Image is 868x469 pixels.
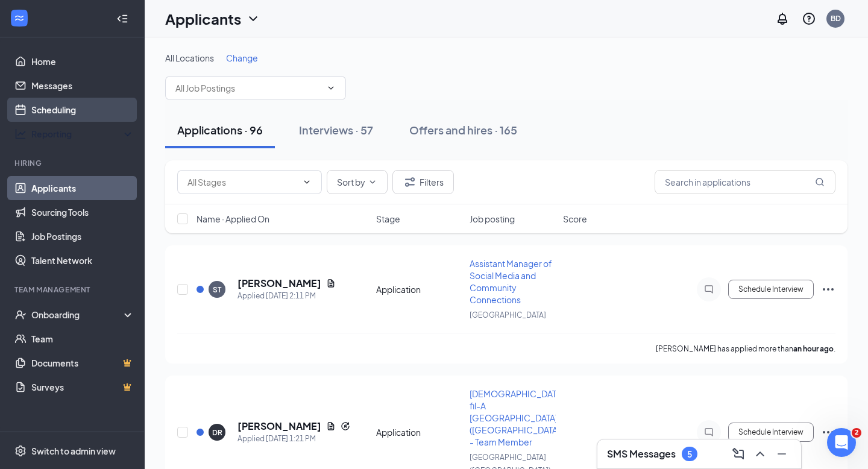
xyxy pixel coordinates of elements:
[31,98,134,122] a: Scheduling
[376,426,462,438] div: Application
[702,285,716,294] svg: ChatInactive
[750,444,770,464] button: ChevronUp
[731,447,746,461] svg: ComposeMessage
[827,428,856,457] iframe: Intercom live chat
[831,13,841,24] div: BD
[14,128,27,140] svg: Analysis
[31,248,134,272] a: Talent Network
[376,213,400,225] span: Stage
[470,213,515,225] span: Job posting
[31,375,134,399] a: SurveysCrown
[470,258,552,305] span: Assistant Manager of Social Media and Community Connections
[656,344,835,354] p: [PERSON_NAME] has applied more than .
[299,122,373,137] div: Interviews · 57
[237,277,321,290] h5: [PERSON_NAME]
[326,279,336,288] svg: Document
[327,170,388,194] button: Sort byChevronDown
[165,52,214,63] span: All Locations
[687,449,692,459] div: 5
[702,427,716,437] svg: ChatInactive
[197,213,269,225] span: Name · Applied On
[177,122,263,137] div: Applications · 96
[31,176,134,200] a: Applicants
[165,8,241,29] h1: Applicants
[409,122,517,137] div: Offers and hires · 165
[237,290,336,302] div: Applied [DATE] 2:11 PM
[821,282,835,297] svg: Ellipses
[31,49,134,74] a: Home
[392,170,454,194] button: Filter Filters
[213,285,221,295] div: ST
[728,423,814,442] button: Schedule Interview
[302,177,312,187] svg: ChevronDown
[728,280,814,299] button: Schedule Interview
[563,213,587,225] span: Score
[14,285,132,295] div: Team Management
[31,351,134,375] a: DocumentsCrown
[337,178,365,186] span: Sort by
[237,420,321,433] h5: [PERSON_NAME]
[470,388,568,447] span: [DEMOGRAPHIC_DATA]-fil-A [GEOGRAPHIC_DATA] ([GEOGRAPHIC_DATA]) - Team Member
[852,428,861,438] span: 2
[326,421,336,431] svg: Document
[14,445,27,457] svg: Settings
[655,170,835,194] input: Search in applications
[607,447,676,461] h3: SMS Messages
[368,177,377,187] svg: ChevronDown
[31,309,124,321] div: Onboarding
[753,447,767,461] svg: ChevronUp
[326,83,336,93] svg: ChevronDown
[175,81,321,95] input: All Job Postings
[815,177,825,187] svg: MagnifyingGlass
[226,52,258,63] span: Change
[821,425,835,439] svg: Ellipses
[802,11,816,26] svg: QuestionInfo
[341,421,350,431] svg: Reapply
[31,224,134,248] a: Job Postings
[403,175,417,189] svg: Filter
[237,433,350,445] div: Applied [DATE] 1:21 PM
[31,200,134,224] a: Sourcing Tools
[772,444,791,464] button: Minimize
[246,11,260,26] svg: ChevronDown
[212,427,222,438] div: DR
[31,128,135,140] div: Reporting
[13,12,25,24] svg: WorkstreamLogo
[14,309,27,321] svg: UserCheck
[116,13,128,25] svg: Collapse
[31,74,134,98] a: Messages
[793,344,834,353] b: an hour ago
[775,11,790,26] svg: Notifications
[376,283,462,295] div: Application
[31,327,134,351] a: Team
[14,158,132,168] div: Hiring
[187,175,297,189] input: All Stages
[470,310,546,319] span: [GEOGRAPHIC_DATA]
[729,444,748,464] button: ComposeMessage
[775,447,789,461] svg: Minimize
[31,445,116,457] div: Switch to admin view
